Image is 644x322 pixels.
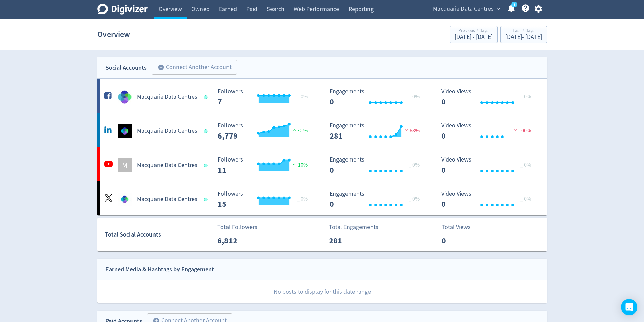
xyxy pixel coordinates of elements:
div: [DATE] - [DATE] [505,34,542,40]
div: M [118,158,132,172]
span: _ 0% [520,196,531,202]
span: <1% [291,127,308,134]
a: MMacquarie Data Centres Followers --- Followers 11 10% Engagements 0 Engagements 0 _ 0% Video Vie... [97,147,547,181]
a: 1 [511,2,517,7]
svg: Followers --- [214,191,316,208]
svg: Engagements 0 [326,191,428,208]
span: _ 0% [297,93,308,100]
svg: Followers --- [214,122,316,140]
svg: Video Views 0 [438,156,539,174]
img: Macquarie Data Centres undefined [118,124,132,138]
span: 10% [291,162,308,168]
span: Data last synced: 3 Sep 2025, 12:01am (AEST) [204,164,209,167]
span: _ 0% [409,162,420,168]
img: Macquarie Data Centres undefined [118,193,132,206]
button: Previous 7 Days[DATE] - [DATE] [450,26,498,43]
button: Macquarie Data Centres [431,4,502,15]
svg: Engagements 281 [326,122,428,140]
p: No posts to display for this date range [98,280,547,303]
h5: Macquarie Data Centres [137,93,197,101]
img: positive-performance.svg [291,162,298,167]
div: Last 7 Days [505,28,542,34]
p: Total Followers [217,223,257,232]
span: _ 0% [520,93,531,100]
div: [DATE] - [DATE] [455,34,493,40]
img: negative-performance.svg [512,127,519,132]
a: Connect Another Account [147,61,237,75]
img: negative-performance.svg [403,127,410,132]
img: positive-performance.svg [291,127,298,132]
span: Data last synced: 3 Sep 2025, 7:02am (AEST) [204,198,209,201]
div: Social Accounts [105,63,147,73]
div: Total Social Accounts [105,230,213,240]
svg: Video Views 0 [438,88,539,106]
h5: Macquarie Data Centres [137,161,197,169]
img: Macquarie Data Centres undefined [118,90,132,104]
a: Macquarie Data Centres undefinedMacquarie Data Centres Followers --- Followers 6,779 <1% Engageme... [97,113,547,147]
text: 1 [513,2,515,7]
svg: Followers --- [214,156,316,174]
p: 0 [442,234,480,247]
div: Earned Media & Hashtags by Engagement [105,265,214,274]
div: Open Intercom Messenger [621,299,637,315]
a: Macquarie Data Centres undefinedMacquarie Data Centres Followers --- _ 0% Followers 7 Engagements... [97,79,547,113]
div: Previous 7 Days [455,28,493,34]
span: _ 0% [520,162,531,168]
span: Data last synced: 3 Sep 2025, 12:02am (AEST) [204,129,209,133]
svg: Followers --- [214,88,316,106]
button: Last 7 Days[DATE]- [DATE] [500,26,547,43]
h5: Macquarie Data Centres [137,195,197,203]
span: Macquarie Data Centres [433,4,494,15]
h5: Macquarie Data Centres [137,127,197,135]
h1: Overview [97,24,130,45]
p: Total Engagements [329,223,378,232]
span: _ 0% [297,196,308,202]
span: 100% [512,127,531,134]
button: Connect Another Account [152,60,237,75]
span: _ 0% [409,196,420,202]
svg: Video Views 0 [438,122,539,140]
svg: Video Views 0 [438,191,539,208]
span: 68% [403,127,420,134]
span: expand_more [495,6,501,12]
a: Macquarie Data Centres undefinedMacquarie Data Centres Followers --- _ 0% Followers 15 Engagement... [97,181,547,215]
p: 6,812 [217,234,256,247]
span: add_circle [158,64,164,71]
svg: Engagements 0 [326,156,428,174]
span: Data last synced: 3 Sep 2025, 10:02am (AEST) [204,95,209,99]
span: _ 0% [409,93,420,100]
p: Total Views [442,223,480,232]
p: 281 [329,234,368,247]
svg: Engagements 0 [326,88,428,106]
